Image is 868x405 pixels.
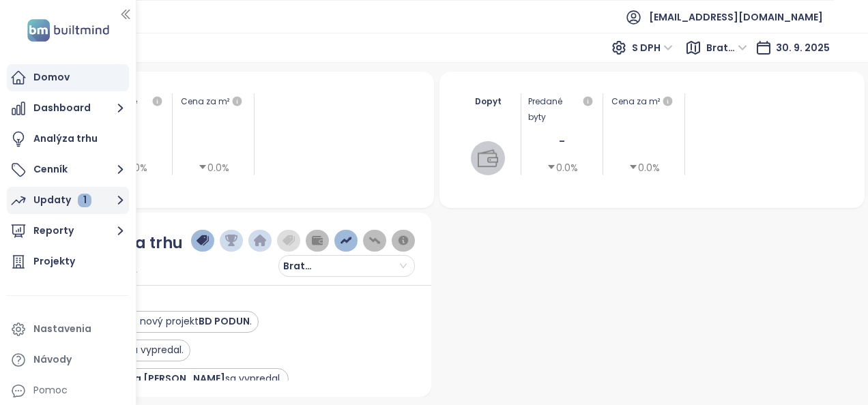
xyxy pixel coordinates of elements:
[478,148,498,168] img: wallet
[7,156,129,183] button: Cenník
[198,162,207,172] span: caret-down
[33,130,98,147] div: Analýza trhu
[33,192,91,209] div: Updaty
[181,93,229,110] div: Cena za m²
[547,162,556,172] span: caret-down
[7,346,129,374] a: Návody
[7,64,129,91] a: Domov
[528,132,596,151] div: -
[368,235,381,247] img: price-decreases.png
[340,235,352,247] img: price-increases.png
[78,194,91,207] div: 1
[86,372,282,386] div: sa vypredal.
[776,41,830,55] span: 30. 9. 2025
[197,235,209,247] img: price-tag-dark-blue.png
[706,37,747,58] span: Bratislavský kraj
[33,320,91,337] div: Nastavenia
[7,95,129,122] button: Dashboard
[7,377,129,404] div: Pomoc
[311,235,323,247] img: wallet-dark-grey.png
[7,217,129,245] button: Reporty
[33,351,72,368] div: Návody
[7,316,129,343] a: Nastavenia
[547,160,578,175] div: 0.0%
[283,256,324,276] span: Bratislavský kraj
[649,1,823,33] span: [EMAIL_ADDRESS][DOMAIN_NAME]
[610,93,678,110] div: Cena za m²
[33,253,75,270] div: Projekty
[628,160,660,175] div: 0.0%
[397,235,409,247] img: information-circle.png
[7,125,129,153] a: Analýza trhu
[7,248,129,275] a: Projekty
[463,93,515,109] div: Dopyt
[86,314,252,329] div: Pridali sme nový projekt .
[199,314,250,328] strong: BD PODUN
[283,235,295,247] img: price-tag-grey.png
[632,37,673,58] span: S DPH
[254,235,266,247] img: home-dark-blue.png
[23,16,113,44] img: logo
[86,372,225,385] strong: Rezidencia [PERSON_NAME]
[628,162,638,172] span: caret-down
[33,382,68,399] div: Pomoc
[33,69,70,86] div: Domov
[225,235,237,247] img: trophy-dark-blue.png
[198,160,229,175] div: 0.0%
[528,93,596,125] div: Predané byty
[7,187,129,214] button: Updaty 1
